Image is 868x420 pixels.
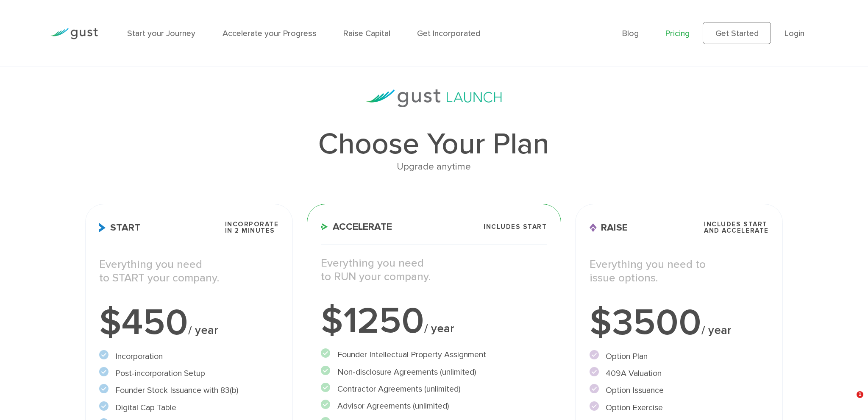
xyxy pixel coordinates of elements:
p: Everything you need to START your company. [99,258,278,285]
span: Incorporate in 2 Minutes [225,221,279,234]
li: Option Plan [590,350,769,362]
li: Founder Intellectual Property Assignment [321,348,547,361]
a: Login [785,28,804,38]
span: Includes START and ACCELERATE [704,221,768,234]
p: Everything you need to issue options. [590,258,769,285]
iframe: Intercom live chat [839,391,860,412]
span: / year [424,322,454,336]
li: Post-incorporation Setup [99,367,278,379]
span: / year [188,323,218,337]
div: $1250 [321,302,547,339]
div: $3500 [590,304,769,341]
li: 409A Valuation [590,367,769,379]
div: Upgrade anytime [85,159,783,175]
span: 1 [857,391,863,398]
span: Accelerate [321,222,392,232]
a: Get Started [703,22,771,44]
div: $450 [99,304,278,341]
li: Digital Cap Table [99,401,278,414]
a: Pricing [665,28,690,38]
span: Raise [590,223,628,233]
img: Accelerate Icon [321,223,328,230]
a: Start your Journey [127,28,195,38]
li: Contractor Agreements (unlimited) [321,383,547,395]
span: / year [701,323,732,337]
li: Option Issuance [590,384,769,396]
span: Start [99,223,140,233]
li: Option Exercise [590,401,769,414]
p: Everything you need to RUN your company. [321,256,547,284]
span: Includes START [484,224,547,230]
img: Gust Logo [50,28,98,39]
img: Start Icon X2 [99,223,106,232]
img: Raise Icon [590,223,597,232]
li: Non-disclosure Agreements (unlimited) [321,366,547,378]
a: Get Incorporated [417,28,480,38]
img: gust-launch-logos.svg [366,89,502,107]
a: Accelerate your Progress [223,28,317,38]
a: Raise Capital [343,28,390,38]
a: Blog [622,28,639,38]
li: Founder Stock Issuance with 83(b) [99,384,278,396]
h1: Choose Your Plan [85,130,783,159]
li: Incorporation [99,350,278,362]
li: Advisor Agreements (unlimited) [321,400,547,412]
